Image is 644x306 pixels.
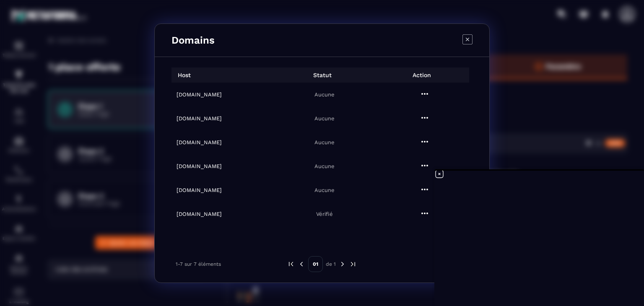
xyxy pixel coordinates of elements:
p: Statut [271,72,370,78]
p: 01 [308,256,323,272]
h6: metierformateur [177,235,272,241]
h6: [DOMAIN_NAME] [177,91,272,98]
p: Aucune [277,163,372,169]
img: prev [287,260,295,268]
p: Vérifié [277,211,372,217]
h6: [DOMAIN_NAME] [177,115,272,122]
p: 1-7 sur 7 éléments [176,261,221,267]
img: next [349,260,357,268]
h6: [DOMAIN_NAME] [177,163,272,169]
h6: [DOMAIN_NAME] [177,187,272,193]
h6: [DOMAIN_NAME] [177,139,272,145]
p: Aucune [277,187,372,193]
img: next [339,260,346,268]
h4: Domains [171,34,215,46]
p: Aucune [277,235,372,241]
img: prev [298,260,305,268]
p: de 1 [326,261,336,267]
p: Host [171,72,191,78]
p: Aucune [277,91,372,98]
p: Aucune [277,139,372,145]
h6: [DOMAIN_NAME] [177,211,272,217]
p: Action [370,72,469,78]
p: Aucune [277,115,372,122]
